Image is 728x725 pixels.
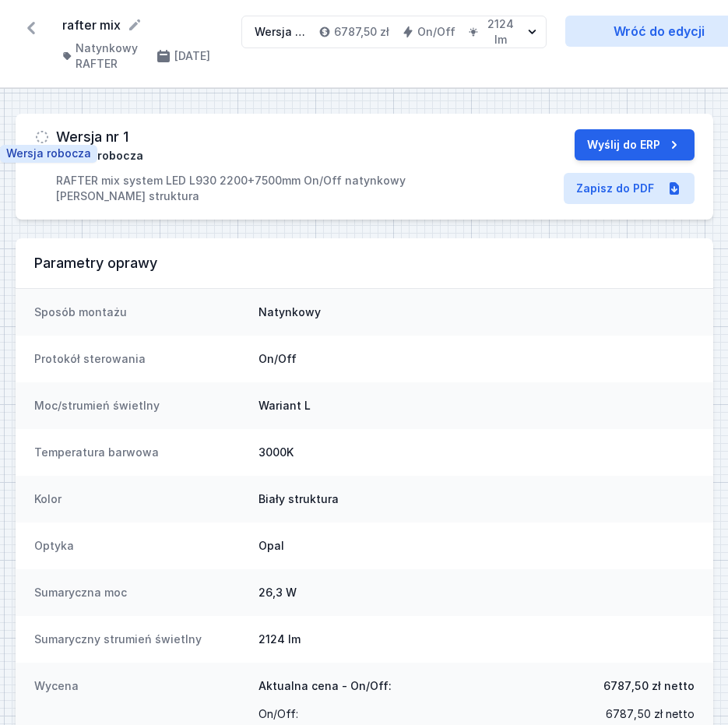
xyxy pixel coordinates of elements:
dt: Optyka [34,538,246,554]
dt: Protokół sterowania [34,351,246,367]
a: Zapisz do PDF [564,173,695,204]
h4: On/Off [417,24,455,40]
p: RAFTER mix system LED L930 2200+7500mm On/Off natynkowy [PERSON_NAME] struktura [56,173,474,204]
h3: Wersja nr 1 [56,129,128,145]
button: Wyślij do ERP [575,129,695,160]
span: 6787,50 zł netto [606,703,695,725]
div: Wersja nr 1 [255,24,306,40]
dd: 2124 lm [258,632,695,647]
form: rafter mix [62,16,223,34]
h4: 6787,50 zł [334,24,389,40]
h3: Parametry oprawy [34,254,695,273]
span: Wersja robocza [56,148,143,164]
h4: [DATE] [174,48,210,64]
img: draft.svg [34,129,50,145]
h4: 2124 lm [482,16,519,48]
dd: Biały struktura [258,491,695,507]
dd: 3000K [258,445,695,460]
dt: Sumaryczny strumień świetlny [34,632,246,647]
dt: Temperatura barwowa [34,445,246,460]
span: 6787,50 zł netto [603,678,695,694]
dd: Wariant L [258,398,695,414]
dd: On/Off [258,351,695,367]
span: On/Off : [258,703,298,725]
h4: Natynkowy RAFTER [76,40,143,72]
dd: Opal [258,538,695,554]
dt: Sposób montażu [34,304,246,320]
dd: Natynkowy [258,304,695,320]
button: Edytuj nazwę projektu [127,17,142,33]
span: Aktualna cena - On/Off: [258,678,392,694]
button: Wersja nr 16787,50 złOn/Off2124 lm [241,16,547,48]
dd: 26,3 W [258,585,695,600]
dt: Moc/strumień świetlny [34,398,246,414]
dt: Sumaryczna moc [34,585,246,600]
dt: Kolor [34,491,246,507]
